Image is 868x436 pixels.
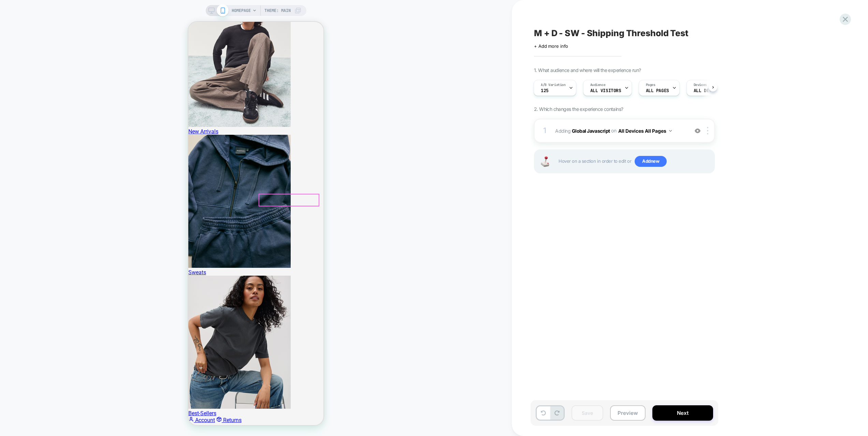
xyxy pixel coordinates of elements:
[572,405,603,421] button: Save
[555,126,685,136] span: Adding
[707,127,708,134] img: close
[232,5,251,16] span: HOMEPAGE
[694,83,707,87] span: Devices
[652,405,713,421] button: Next
[541,88,549,93] span: 125
[534,106,623,112] span: 2. Which changes the experience contains?
[646,88,669,93] span: ALL PAGES
[28,395,53,402] a: Returns
[534,28,689,38] span: M + D - SW - Shipping Threshold Test
[264,5,291,16] span: Theme: MAIN
[610,405,646,421] button: Preview
[590,88,621,93] span: All Visitors
[618,126,672,136] button: All Devices All Pages
[572,128,610,133] b: Global Javascript
[646,83,655,87] span: Pages
[695,128,700,134] img: crossed eye
[669,130,672,132] img: down arrow
[590,83,606,87] span: Audience
[541,83,566,87] span: A/B Variation
[559,156,711,167] span: Hover on a section in order to edit or
[534,67,641,73] span: 1. What audience and where will the experience run?
[635,156,667,167] span: Add new
[694,88,722,93] span: ALL DEVICES
[534,43,568,49] span: + Add more info
[538,156,552,167] img: Joystick
[611,126,616,135] span: on
[541,124,548,137] div: 1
